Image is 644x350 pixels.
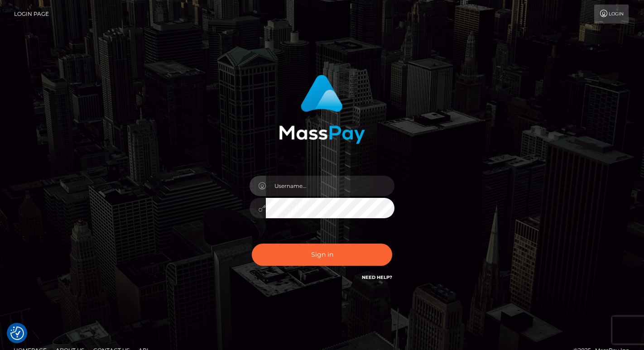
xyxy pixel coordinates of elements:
a: Need Help? [362,274,392,280]
input: Username... [266,176,394,196]
a: Login Page [14,5,49,24]
a: Login [594,5,629,24]
img: MassPay Login [279,75,365,144]
img: Revisit consent button [10,326,24,340]
button: Sign in [252,244,392,266]
button: Consent Preferences [10,326,24,340]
